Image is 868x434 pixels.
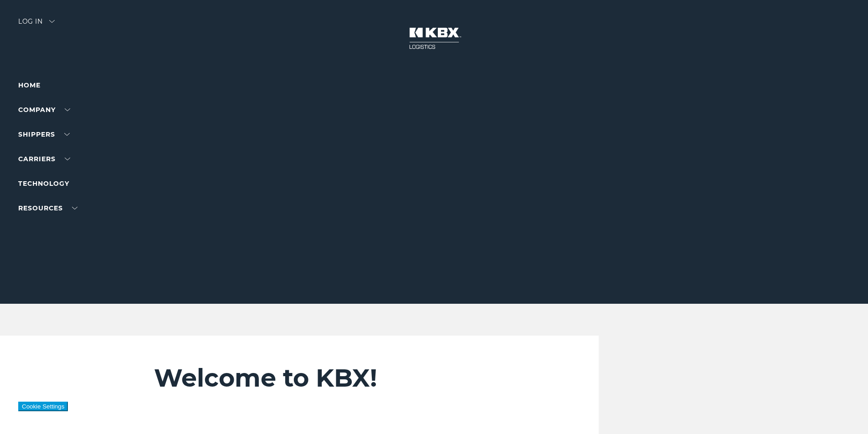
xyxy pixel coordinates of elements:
[18,155,70,163] a: Carriers
[400,18,468,58] img: kbx logo
[18,18,55,31] div: Log in
[18,106,70,114] a: Company
[18,179,69,188] a: Technology
[18,204,77,212] a: RESOURCES
[154,363,544,393] h2: Welcome to KBX!
[18,81,41,89] a: Home
[18,130,70,138] a: SHIPPERS
[18,402,68,411] button: Cookie Settings
[49,20,55,23] img: arrow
